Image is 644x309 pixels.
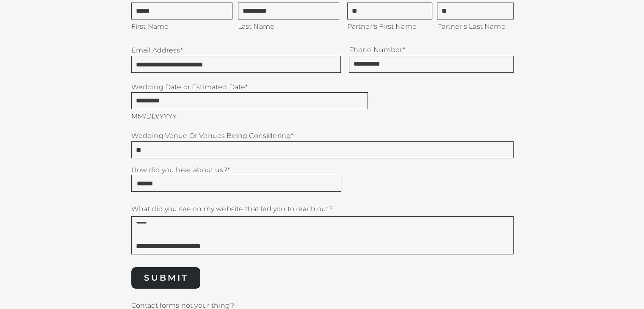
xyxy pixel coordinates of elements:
[131,130,514,139] p: Wedding Venue Or Venues Being Considering*
[133,273,199,289] a: SUBMIT
[131,81,508,91] p: Wedding Date or Estimated Date*
[131,44,285,54] p: Email Address*
[349,44,503,53] p: Phone Number*
[131,21,216,30] p: First Name
[347,21,432,30] p: Partner's First Name
[437,21,522,30] p: Partner's Last Name
[131,164,341,174] p: How did you hear about us?*
[131,110,216,120] p: MM/DD/YYYY
[238,21,323,30] p: Last Name
[131,203,514,214] p: What did you see on my website that led you to reach out?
